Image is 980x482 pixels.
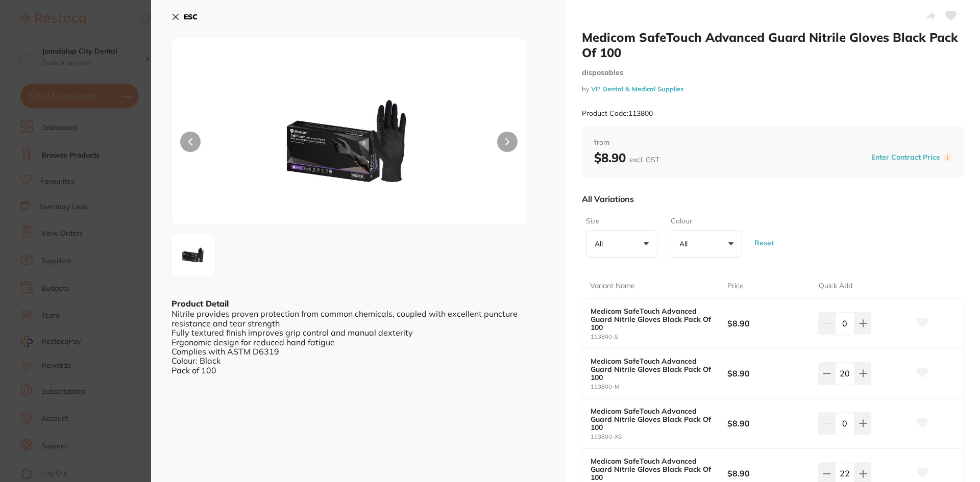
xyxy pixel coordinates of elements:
[171,8,198,26] button: ESC
[591,334,727,340] small: 113800-S
[586,230,657,258] button: All
[171,309,545,375] div: Nitrile provides proven protection from common chemicals, coupled with excellent puncture resista...
[727,318,810,329] b: $8.90
[727,368,810,379] b: $8.90
[582,68,964,77] small: disposables
[582,109,653,118] small: Product Code: 113800
[591,407,714,432] b: Medicom SafeTouch Advanced Guard Nitrile Gloves Black Pack Of 100
[679,239,692,248] p: All
[868,153,943,162] button: Enter Contract Price
[586,216,654,226] label: Size
[727,418,810,429] b: $8.90
[243,64,455,225] img: bC0yOQ
[727,468,810,479] b: $8.90
[590,281,635,291] p: Variant Name
[819,281,852,291] p: Quick Add
[595,239,607,248] p: All
[175,237,212,274] img: bC0yOQ
[594,150,659,165] b: $8.90
[582,194,634,204] p: All Variations
[582,85,964,93] small: by
[591,457,714,481] b: Medicom SafeTouch Advanced Guard Nitrile Gloves Black Pack Of 100
[727,281,744,291] p: Price
[591,85,683,93] a: VP Dental & Medical Supplies
[751,224,777,262] button: Reset
[184,12,198,21] b: ESC
[591,357,714,382] b: Medicom SafeTouch Advanced Guard Nitrile Gloves Black Pack Of 100
[943,154,951,162] label: i
[671,216,739,226] label: Colour
[671,230,742,258] button: All
[582,30,964,60] h2: Medicom SafeTouch Advanced Guard Nitrile Gloves Black Pack Of 100
[591,434,727,440] small: 113800-XS
[591,384,727,390] small: 113800-M
[171,298,229,309] b: Product Detail
[594,138,951,148] span: from
[591,307,714,332] b: Medicom SafeTouch Advanced Guard Nitrile Gloves Black Pack Of 100
[629,155,659,164] span: excl. GST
